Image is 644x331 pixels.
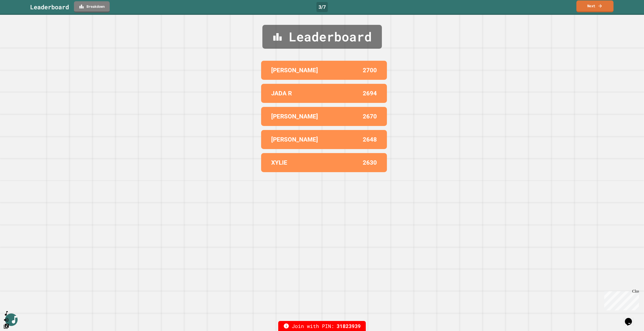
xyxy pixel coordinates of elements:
[337,322,361,330] span: 31823939
[3,317,9,323] button: Mute music
[3,323,9,329] button: Change Music
[30,3,69,12] div: Leaderboard
[363,158,377,167] p: 2630
[363,135,377,144] p: 2648
[262,25,382,49] div: Leaderboard
[271,66,318,75] p: [PERSON_NAME]
[271,135,318,144] p: [PERSON_NAME]
[74,1,110,13] a: Breakdown
[623,311,639,326] iframe: chat widget
[271,89,292,98] p: JADA R
[271,158,287,167] p: XYLIE
[3,310,9,317] button: SpeedDial basic example
[278,321,366,331] div: Join with PIN:
[2,2,35,32] div: Chat with us now!Close
[271,112,318,121] p: [PERSON_NAME]
[363,112,377,121] p: 2670
[576,1,614,12] a: Next
[316,2,328,12] div: 3 / 7
[602,289,639,310] iframe: chat widget
[363,66,377,75] p: 2700
[363,89,377,98] p: 2694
